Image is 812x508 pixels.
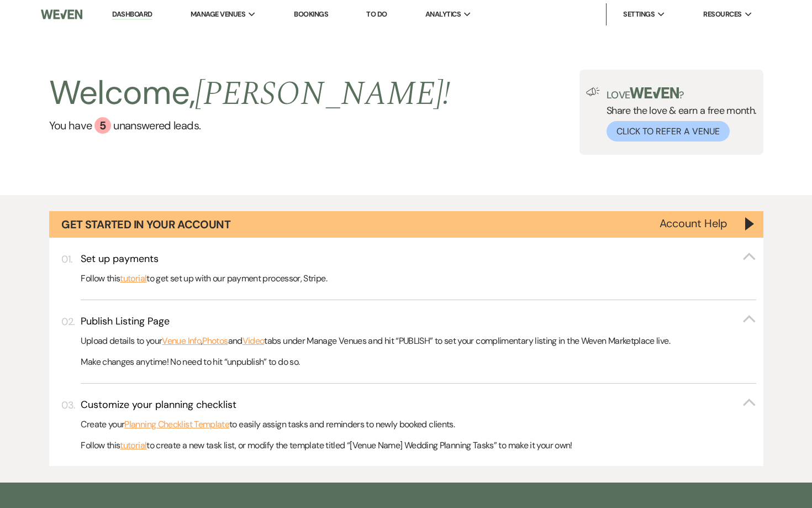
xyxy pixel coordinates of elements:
button: Account Help [660,218,727,229]
a: tutorial [120,438,146,453]
img: Weven Logo [41,3,82,26]
span: [PERSON_NAME] ! [195,69,450,119]
h3: Publish Listing Page [81,315,170,328]
h3: Customize your planning checklist [81,398,236,412]
p: Follow this to get set up with our payment processor, Stripe. [81,271,756,286]
div: Share the love & earn a free month. [600,87,757,142]
img: loud-speaker-illustration.svg [586,87,600,96]
img: weven-logo-green.svg [630,87,679,98]
span: Settings [623,9,655,20]
a: Planning Checklist Template [124,417,229,432]
button: Set up payments [81,252,756,266]
a: To Do [366,9,387,19]
a: Video [242,334,265,348]
h2: Welcome, [49,70,451,117]
button: Customize your planning checklist [81,398,756,412]
p: Create your to easily assign tasks and reminders to newly booked clients. [81,417,756,432]
button: Publish Listing Page [81,315,756,328]
p: Follow this to create a new task list, or modify the template titled “[Venue Name] Wedding Planni... [81,438,756,453]
a: You have 5 unanswered leads. [49,117,451,134]
a: tutorial [120,271,146,286]
button: Click to Refer a Venue [607,121,730,142]
a: Dashboard [112,9,152,20]
div: 5 [94,117,111,134]
span: Manage Venues [191,9,245,20]
a: Venue Info [162,334,201,348]
h3: Set up payments [81,252,159,266]
p: Upload details to your , and tabs under Manage Venues and hit “PUBLISH” to set your complimentary... [81,334,756,348]
h1: Get Started in Your Account [61,217,230,232]
a: Photos [202,334,228,348]
a: Bookings [294,9,328,19]
p: Make changes anytime! No need to hit “unpublish” to do so. [81,355,756,369]
p: Love ? [607,87,757,100]
span: Resources [703,9,741,20]
span: Analytics [425,9,461,20]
